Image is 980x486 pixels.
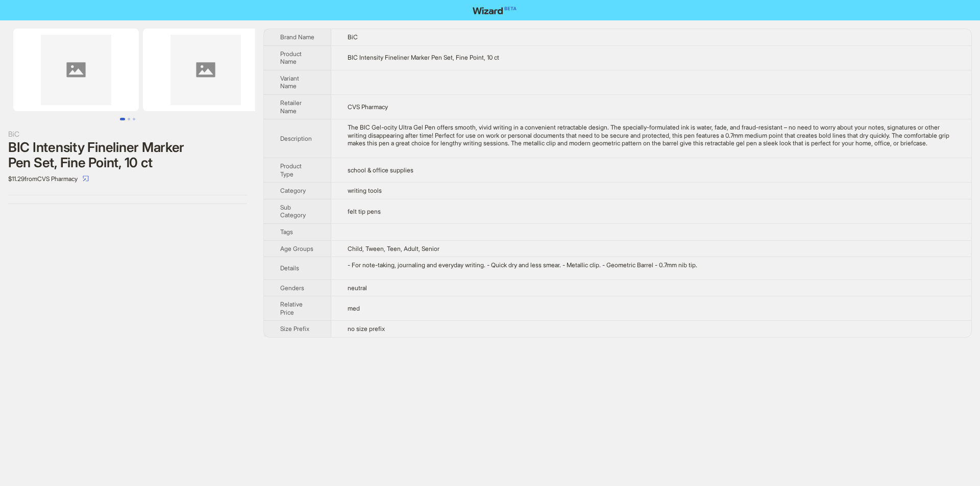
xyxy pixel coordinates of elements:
[280,228,293,236] span: Tags
[280,284,304,292] span: Genders
[280,33,314,41] span: Brand Name
[280,50,302,66] span: Product Name
[280,74,299,90] span: Variant Name
[280,187,306,194] span: Category
[348,304,360,312] span: med
[280,135,312,142] span: Description
[133,118,135,120] button: Go to slide 3
[348,166,413,174] span: school & office supplies
[348,208,381,215] span: felt tip pens
[348,261,955,269] div: - For note-taking, journaling and everyday writing. - Quick dry and less smear. - Metallic clip. ...
[8,170,247,187] div: $11.29 from CVS Pharmacy
[348,123,955,147] div: The BIC Gel-ocity Ultra Gel Pen offers smooth, vivid writing in a convenient retractable design. ...
[280,162,302,178] span: Product Type
[280,99,302,115] span: Retailer Name
[280,264,299,272] span: Details
[348,284,367,292] span: neutral
[348,54,499,61] span: BIC Intensity Fineliner Marker Pen Set, Fine Point, 10 ct
[348,325,385,332] span: no size prefix
[348,245,439,252] span: Child, Tween, Teen, Adult, Senior
[280,325,309,332] span: Size Prefix
[8,129,247,140] div: BiC
[348,103,388,111] span: CVS Pharmacy
[348,33,358,41] span: BiC
[13,29,139,111] img: BIC Intensity Fineliner Marker Pen Set, Fine Point, 10 ct image 1
[348,187,382,194] span: writing tools
[280,245,313,252] span: Age Groups
[143,29,268,111] img: BIC Intensity Fineliner Marker Pen Set, Fine Point, 10 ct image 2
[83,175,89,182] span: select
[280,203,306,219] span: Sub Category
[128,118,130,120] button: Go to slide 2
[120,118,125,120] button: Go to slide 1
[280,300,303,316] span: Relative Price
[8,140,247,170] div: BIC Intensity Fineliner Marker Pen Set, Fine Point, 10 ct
